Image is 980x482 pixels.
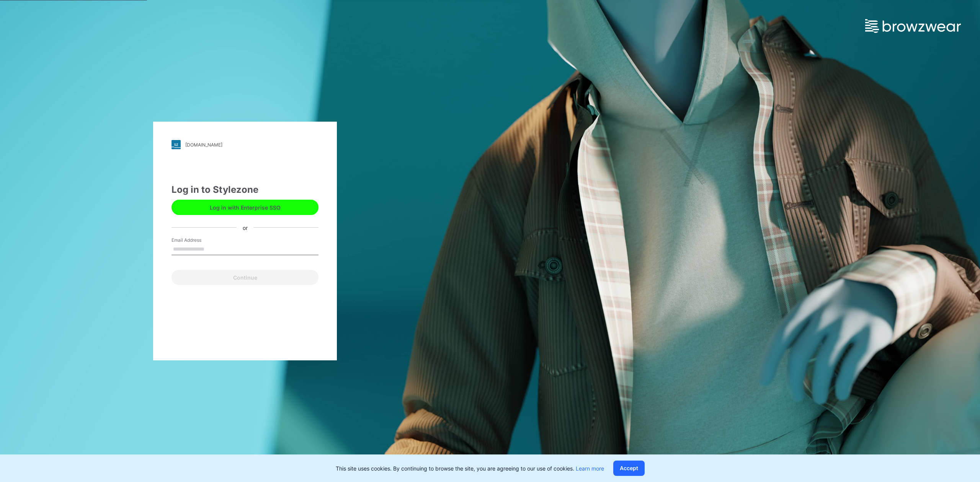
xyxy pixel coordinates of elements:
[576,465,604,472] a: Learn more
[336,464,604,472] p: This site uses cookies. By continuing to browse the site, you are agreeing to our use of cookies.
[237,223,254,231] div: or
[171,237,225,244] label: Email Address
[613,461,645,476] button: Accept
[171,140,318,149] a: [DOMAIN_NAME]
[865,19,961,33] img: browzwear-logo.e42bd6dac1945053ebaf764b6aa21510.svg
[171,200,318,215] button: Log in with Enterprise SSO
[171,183,318,197] div: Log in to Stylezone
[185,142,222,148] div: [DOMAIN_NAME]
[171,140,181,149] img: stylezone-logo.562084cfcfab977791bfbf7441f1a819.svg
